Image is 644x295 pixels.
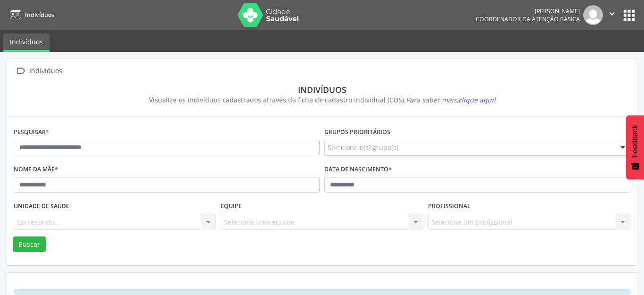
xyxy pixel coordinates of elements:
span: Selecione o(s) grupo(s) [328,143,398,152]
div: Visualize os indivíduos cadastrados através da ficha de cadastro individual (CDS). [20,95,624,105]
span: clique aqui! [458,95,495,104]
label: Data de nascimento [324,162,392,177]
button: Feedback - Mostrar pesquisa [626,115,644,179]
img: img [583,5,603,25]
label: Profissional [428,199,471,214]
span: Coordenador da Atenção Básica [476,15,580,23]
button: Buscar [13,236,46,253]
label: Grupos prioritários [324,125,390,140]
label: Pesquisar [14,125,49,140]
i:  [607,8,617,19]
label: Nome da mãe [14,162,58,177]
div: Indivíduos [20,84,624,95]
span: Indivíduos [25,11,54,19]
label: Unidade de saúde [14,199,69,214]
i:  [14,64,27,78]
a: Indivíduos [7,7,54,23]
a:  Indivíduos [14,64,64,78]
button:  [603,5,621,25]
div: Indivíduos [27,64,64,78]
button: apps [621,7,637,24]
span: Feedback [631,125,639,158]
div: [PERSON_NAME] [476,7,580,15]
i: Para saber mais, [406,95,495,104]
label: Equipe [221,199,242,214]
a: Indivíduos [3,34,50,52]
